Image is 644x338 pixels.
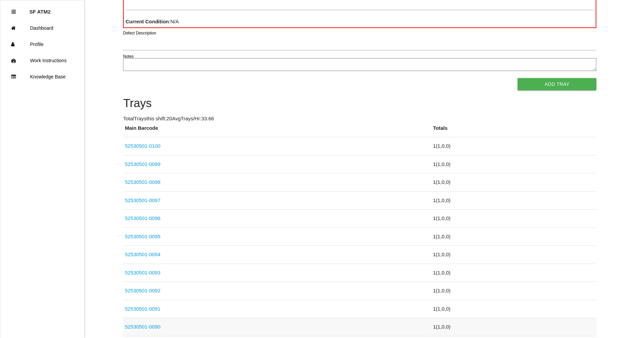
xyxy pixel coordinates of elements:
th: Main Barcode [123,124,431,137]
a: Profile [0,36,84,52]
td: 1 ( 1 , 0 , 0 ) [431,191,597,210]
span: : N/A [125,19,179,24]
td: 1 ( 1 , 0 , 0 ) [431,227,597,246]
a: 52530501-0091 [125,306,160,312]
th: Totals [431,124,597,137]
a: 52530501-0097 [125,197,160,203]
td: 1 ( 1 , 0 , 0 ) [431,300,597,318]
a: 52530501-0096 [125,215,160,221]
a: 52530501-0098 [125,179,160,185]
td: 1 ( 1 , 0 , 0 ) [431,318,597,336]
td: 1 ( 1 , 0 , 0 ) [431,282,597,300]
a: 52530501-0100 [125,143,160,149]
a: 52530501-0093 [125,270,160,275]
td: 1 ( 1 , 0 , 0 ) [431,137,597,155]
td: 1 ( 1 , 0 , 0 ) [431,210,597,228]
div: Close [11,4,16,20]
a: Work Instructions [0,52,84,69]
a: 52530501-0099 [125,161,160,167]
td: 1 ( 1 , 0 , 0 ) [431,173,597,192]
p: SF ATM2 [29,4,51,15]
a: 52530501-0092 [125,288,160,293]
label: Defect Description [123,30,156,36]
h4: Trays [123,97,596,110]
button: Add Tray [518,78,596,90]
a: 52530501-0094 [125,251,160,257]
td: 1 ( 1 , 0 , 0 ) [431,246,597,264]
a: 52530501-0090 [125,324,160,330]
a: Knowledge Base [0,69,84,85]
td: 1 ( 1 , 0 , 0 ) [431,264,597,282]
a: Dashboard [0,20,84,36]
a: 52530501-0095 [125,234,160,239]
p: Total Trays this shift: 20 Avg Trays /Hr: 33.66 [123,115,596,123]
td: 1 ( 1 , 0 , 0 ) [431,155,597,173]
label: Notes [123,53,134,59]
b: Current Condition [125,19,169,24]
